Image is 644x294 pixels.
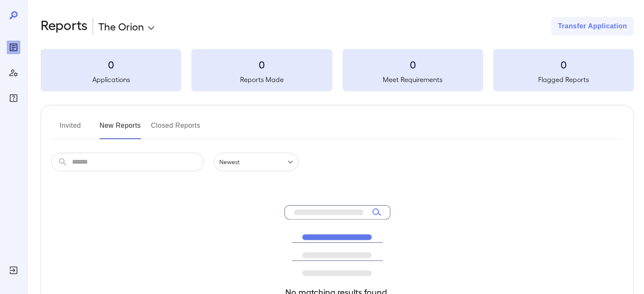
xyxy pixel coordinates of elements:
h5: Applications [41,74,181,85]
button: Invited [51,119,89,139]
summary: 0Applications0Reports Made0Meet Requirements0Flagged Reports [41,49,634,91]
p: The Orion [98,19,144,33]
h3: 0 [493,58,634,71]
h2: Reports [41,17,88,36]
h5: Flagged Reports [493,74,634,85]
h3: 0 [191,58,332,71]
button: Closed Reports [151,119,201,139]
div: Reports [7,41,20,54]
div: Log Out [7,264,20,277]
h3: 0 [41,58,181,71]
h5: Meet Requirements [343,74,483,85]
button: Transfer Application [551,17,634,36]
div: Manage Users [7,66,20,80]
div: FAQ [7,91,20,105]
button: New Reports [100,119,141,139]
div: Newest [214,153,299,171]
h5: Reports Made [191,74,332,85]
h3: 0 [343,58,483,71]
